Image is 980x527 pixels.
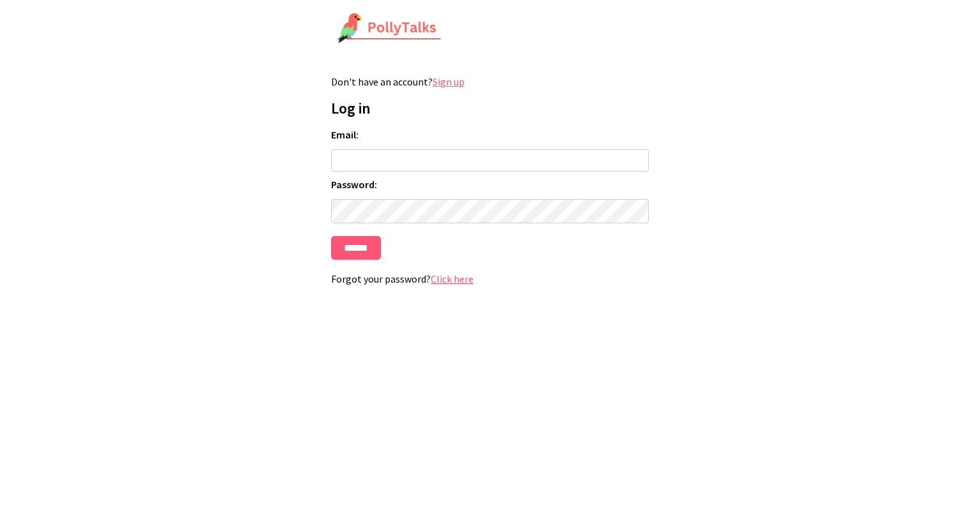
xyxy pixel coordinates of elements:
[433,75,464,88] a: Sign up
[331,272,649,285] p: Forgot your password?
[337,13,442,45] img: PollyTalks Logo
[431,272,473,285] a: Click here
[331,75,649,88] p: Don't have an account?
[331,178,649,191] label: Password:
[331,98,649,118] h1: Log in
[331,128,649,141] label: Email:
